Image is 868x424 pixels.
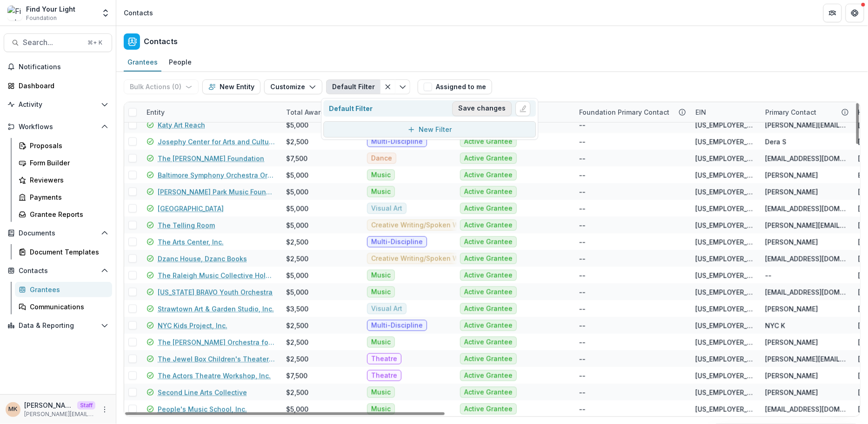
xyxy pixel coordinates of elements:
[280,107,339,117] div: Total Awarded
[329,104,373,113] div: Default Filter
[695,371,754,381] div: [US_EMPLOYER_IDENTIFICATION_NUMBER]
[286,137,308,147] div: $2,500
[19,267,97,275] span: Contacts
[165,53,195,72] a: People
[579,287,586,297] div: --
[158,187,275,197] a: [PERSON_NAME] Park Music Foundation
[765,321,785,331] div: NYC K
[15,299,112,314] a: Communications
[286,321,308,331] div: $2,500
[371,272,391,280] span: Music
[144,37,178,46] h2: Contacts
[579,120,586,130] div: --
[30,141,105,150] div: Proposals
[124,53,161,72] a: Grantees
[371,188,391,196] span: Music
[158,404,247,414] a: People's Music School, Inc.
[15,155,112,170] a: Form Builder
[695,237,754,247] div: [US_EMPLOYER_IDENTIFICATION_NUMBER]
[823,4,842,22] button: Partners
[15,172,112,188] a: Reviewers
[464,138,513,146] span: Active Grantee
[286,388,308,398] div: $2,500
[4,78,112,93] a: Dashboard
[760,107,822,117] div: Primary Contact
[381,79,395,94] button: Clear filter
[579,254,586,264] div: --
[158,271,275,280] a: The Raleigh Music Collective Holding 1
[30,302,105,312] div: Communications
[695,187,754,197] div: [US_EMPLOYER_IDENTIFICATION_NUMBER]
[4,263,112,278] button: Open Contacts
[15,207,112,222] a: Grantee Reports
[141,102,280,122] div: Entity
[202,79,260,94] button: New Entity
[26,14,57,22] span: Foundation
[574,107,675,117] div: Foundation Primary Contact
[452,101,512,116] button: Save filter
[4,59,112,74] button: Notifications
[286,187,308,197] div: $5,000
[464,405,513,413] span: Active Grantee
[77,401,95,410] p: Staff
[165,55,195,69] div: People
[419,124,452,134] div: New Filter
[371,339,391,346] span: Music
[395,79,410,94] button: Toggle menu
[574,102,690,122] div: Foundation Primary Contact
[464,171,513,179] span: Active Grantee
[19,81,105,91] div: Dashboard
[286,154,307,163] div: $7,500
[326,79,381,94] button: Default Filter
[765,354,847,364] div: [PERSON_NAME][EMAIL_ADDRESS][DOMAIN_NAME]
[158,154,264,163] a: The [PERSON_NAME] Foundation
[158,388,247,398] a: Second Line Arts Collective
[464,339,513,346] span: Active Grantee
[15,189,112,205] a: Payments
[371,355,397,363] span: Theatre
[286,120,308,130] div: $5,000
[515,101,530,116] button: Edit filter
[99,4,112,22] button: Open entity switcher
[579,187,586,197] div: --
[690,107,712,117] div: EIN
[30,247,105,257] div: Document Templates
[30,158,105,168] div: Form Builder
[158,304,274,314] a: Strawtown Art & Garden Studio, Inc.
[579,154,586,163] div: --
[765,204,847,214] div: [EMAIL_ADDRESS][DOMAIN_NAME]
[418,79,492,94] button: Assigned to me
[464,222,513,229] span: Active Grantee
[765,254,847,264] div: [EMAIL_ADDRESS][DOMAIN_NAME]
[464,389,513,397] span: Active Grantee
[9,406,18,412] div: Maya Kuppermann
[286,304,308,314] div: $3,500
[371,138,423,146] span: Multi-Discipline
[464,322,513,330] span: Active Grantee
[695,388,754,398] div: [US_EMPLOYER_IDENTIFICATION_NUMBER]
[371,389,391,397] span: Music
[695,287,754,297] div: [US_EMPLOYER_IDENTIFICATION_NUMBER]
[371,171,391,179] span: Music
[765,154,847,163] div: [EMAIL_ADDRESS][DOMAIN_NAME]
[24,410,95,418] p: [PERSON_NAME][EMAIL_ADDRESS][DOMAIN_NAME]
[120,6,157,20] nav: breadcrumb
[371,288,391,296] span: Music
[19,63,108,71] span: Notifications
[26,4,75,14] div: Find Your Light
[19,229,97,237] span: Documents
[4,119,112,134] button: Open Workflows
[286,170,308,180] div: $5,000
[158,204,224,214] a: [GEOGRAPHIC_DATA]
[695,338,754,347] div: [US_EMPLOYER_IDENTIFICATION_NUMBER]
[158,237,224,247] a: The Arts Center, Inc.
[19,123,97,131] span: Workflows
[579,137,586,147] div: --
[765,237,818,247] div: [PERSON_NAME]
[464,155,513,163] span: Active Grantee
[464,238,513,246] span: Active Grantee
[158,287,273,297] a: [US_STATE] BRAVO Youth Orchestra
[371,372,397,380] span: Theatre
